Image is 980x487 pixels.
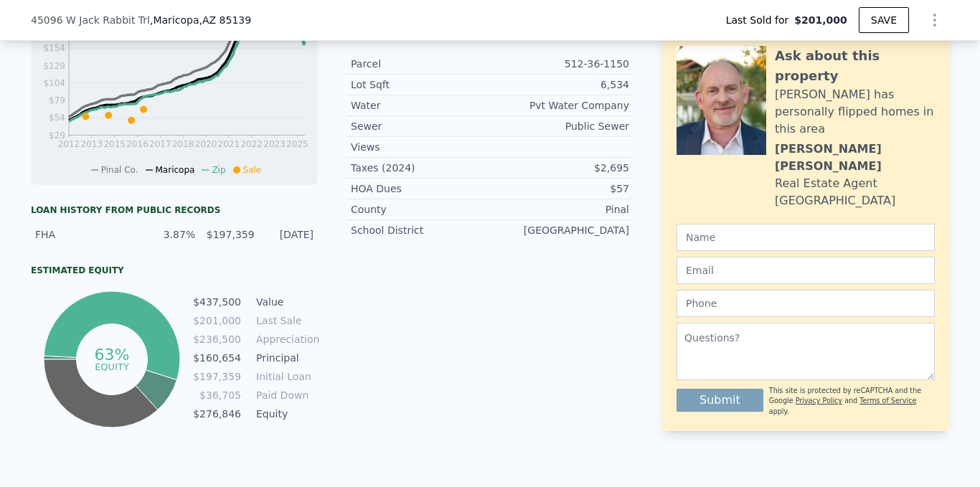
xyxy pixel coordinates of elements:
tspan: 2023 [263,139,286,149]
div: [PERSON_NAME] [PERSON_NAME] [775,141,935,175]
a: Terms of Service [859,397,916,405]
span: Maricopa [156,165,195,175]
tspan: $154 [43,43,65,53]
div: Views [351,140,490,154]
div: Loan history from public records [31,204,318,216]
tspan: 2020 [195,139,217,149]
td: Initial Loan [253,369,318,384]
button: SAVE [859,7,909,33]
div: 512-36-1150 [490,57,629,71]
span: Last Sold for [726,13,795,27]
td: Equity [253,406,318,422]
div: County [351,202,490,217]
div: This site is protected by reCAPTCHA and the Google and apply. [769,386,935,417]
td: $276,846 [192,406,242,422]
div: Sewer [351,119,490,133]
div: 3.87% [145,227,195,242]
div: Real Estate Agent [775,175,877,192]
tspan: 2012 [58,139,80,149]
div: Estimated Equity [31,265,318,276]
tspan: $104 [43,78,65,88]
div: Public Sewer [490,119,629,133]
td: $236,500 [192,331,242,347]
button: Submit [677,389,763,412]
input: Email [677,257,935,284]
div: Taxes (2024) [351,161,490,175]
div: $57 [490,181,629,196]
span: $201,000 [794,13,847,27]
span: , AZ 85139 [199,14,251,26]
span: Sale [243,165,262,175]
div: [PERSON_NAME] has personally flipped homes in this area [775,86,935,138]
tspan: $79 [49,95,65,105]
div: 6,534 [490,77,629,92]
span: , Maricopa [150,13,251,27]
span: Pinal Co. [101,165,138,175]
div: Pvt Water Company [490,98,629,113]
input: Name [677,224,935,251]
td: $201,000 [192,313,242,328]
td: Paid Down [253,387,318,403]
td: Value [253,294,318,310]
div: Ask about this property [775,46,935,86]
div: $197,359 [204,227,254,242]
tspan: 2016 [126,139,149,149]
a: Privacy Policy [796,397,842,405]
tspan: 2022 [240,139,263,149]
input: Phone [677,290,935,317]
td: Appreciation [253,331,318,347]
div: Pinal [490,202,629,217]
td: $437,500 [192,294,242,310]
tspan: $29 [49,131,65,141]
div: [GEOGRAPHIC_DATA] [490,223,629,237]
div: Parcel [351,57,490,71]
div: Water [351,98,490,113]
tspan: 2018 [172,139,194,149]
span: 45096 W Jack Rabbit Trl [31,13,150,27]
div: [GEOGRAPHIC_DATA] [775,192,895,209]
tspan: equity [95,361,129,372]
td: $36,705 [192,387,242,403]
td: Last Sale [253,313,318,328]
div: HOA Dues [351,181,490,196]
div: Lot Sqft [351,77,490,92]
td: Principal [253,350,318,366]
span: Zip [212,165,225,175]
tspan: 2013 [81,139,103,149]
tspan: 63% [94,346,129,364]
td: $160,654 [192,350,242,366]
tspan: 2025 [286,139,308,149]
div: School District [351,223,490,237]
tspan: $129 [43,61,65,71]
div: FHA [35,227,136,242]
button: Show Options [920,6,949,34]
div: [DATE] [263,227,314,242]
tspan: 2015 [103,139,126,149]
div: $2,695 [490,161,629,175]
tspan: $54 [49,113,65,123]
tspan: 2017 [149,139,171,149]
td: $197,359 [192,369,242,384]
tspan: 2021 [218,139,240,149]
